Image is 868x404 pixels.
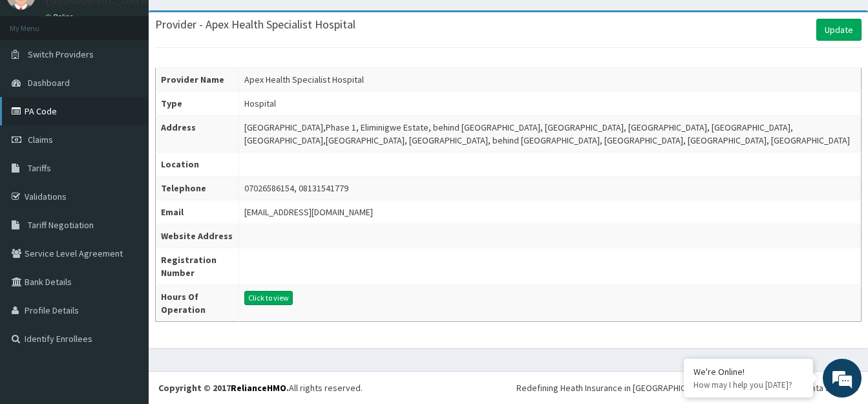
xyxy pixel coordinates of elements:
th: Hours Of Operation [156,285,239,322]
a: Online [45,12,76,21]
span: Dashboard [28,77,70,89]
div: Minimize live chat window [212,6,243,37]
span: Tariffs [28,162,51,174]
p: How may I help you today? [693,379,803,390]
th: Address [156,116,239,153]
textarea: Type your message and hit 'Enter' [6,268,246,313]
span: Claims [28,134,53,145]
span: Tariff Negotiation [28,219,94,231]
span: Switch Providers [28,48,94,60]
strong: Copyright © 2017 . [158,382,289,394]
th: Email [156,200,239,224]
a: Update [816,19,862,41]
th: Provider Name [156,68,239,92]
div: Chat with us now [67,72,217,89]
button: Click to view [244,291,293,305]
th: Telephone [156,176,239,200]
th: Registration Number [156,248,239,285]
div: Apex Health Specialist Hospital [244,73,364,86]
th: Location [156,153,239,176]
div: Redefining Heath Insurance in [GEOGRAPHIC_DATA] using Telemedicine and Data Science! [516,381,858,394]
div: We're Online! [693,366,803,377]
span: We're online! [75,120,178,251]
div: Hospital [244,97,276,110]
div: [GEOGRAPHIC_DATA],Phase 1, Eliminigwe Estate, behind [GEOGRAPHIC_DATA], [GEOGRAPHIC_DATA], [GEOGR... [244,121,856,147]
a: RelianceHMO [231,382,286,394]
div: [EMAIL_ADDRESS][DOMAIN_NAME] [244,206,373,218]
img: d_794563401_company_1708531726252_794563401 [24,65,52,97]
th: Type [156,92,239,116]
footer: All rights reserved. [149,371,868,404]
div: 07026586154, 08131541779 [244,182,348,195]
th: Website Address [156,224,239,248]
h3: Provider - Apex Health Specialist Hospital [155,19,355,30]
